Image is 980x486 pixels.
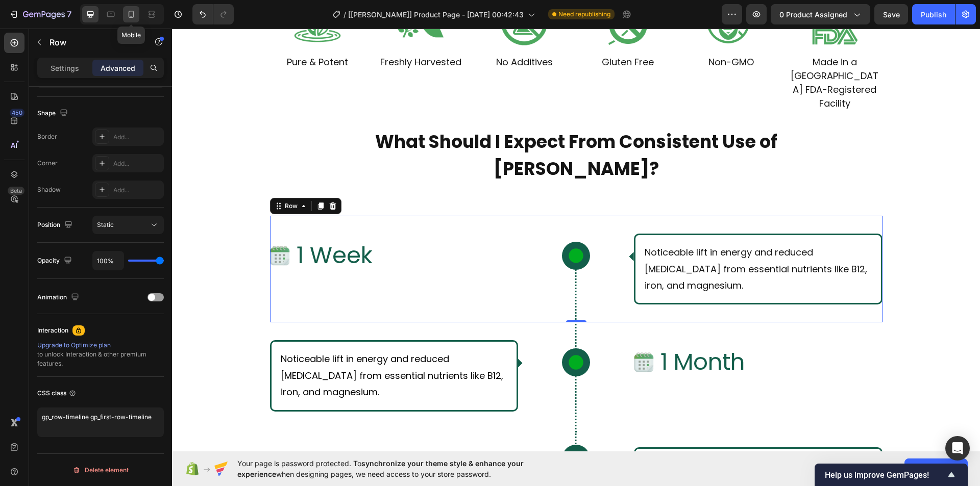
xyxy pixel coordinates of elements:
div: Undo/Redo [192,4,234,24]
div: Upgrade to Optimize plan [37,341,164,350]
span: 0 product assigned [779,9,847,20]
p: 1 Month [488,313,573,354]
button: Delete element [37,462,164,478]
span: / [344,9,346,20]
div: Opacity [37,254,74,268]
button: Show survey - Help us improve GemPages! [825,469,958,481]
button: 0 product assigned [771,4,870,24]
div: 450 [10,109,24,117]
p: Settings [51,63,79,73]
div: Shape [37,107,70,120]
div: Position [37,218,75,232]
div: Open Intercom Messenger [945,436,970,461]
button: Publish [912,4,955,24]
div: Delete element [72,464,129,476]
div: Add... [113,133,161,142]
p: Row [50,36,136,48]
button: Save [874,4,908,24]
span: Noticeable lift in energy and reduced [MEDICAL_DATA] from essential nutrients like B12, iron, and... [109,324,331,370]
div: Interaction [37,326,68,335]
div: Shadow [37,185,61,194]
div: Corner [37,159,58,168]
span: Static [97,221,114,228]
span: Need republishing [558,10,610,19]
div: Add... [113,186,161,195]
img: gempages_586166510674772765-28e1b56a-df2a-431a-9e28-e580fce2c5f4.png [98,217,118,237]
span: Your page is password protected. To when designing pages, we need access to your store password. [237,458,563,479]
span: Help us improve GemPages! [825,470,945,480]
img: gempages_586166510674772765-28e1b56a-df2a-431a-9e28-e580fce2c5f4.png [462,323,482,344]
div: Animation [37,291,81,304]
p: What Should I Expect From Consistent Use of [PERSON_NAME]? [201,100,607,154]
p: 7 [67,8,71,20]
button: Allow access [904,458,968,479]
p: Noticeable lift in energy and reduced [MEDICAL_DATA] from essential nutrients like B12, iron, and... [473,216,700,265]
div: Publish [921,9,946,20]
p: Advanced [101,63,135,73]
div: to unlock Interaction & other premium features. [37,341,164,368]
div: CSS class [37,389,77,398]
div: Row [111,173,128,182]
input: Auto [93,251,124,270]
div: Add... [113,159,161,168]
button: Static [92,216,164,234]
span: synchronize your theme style & enhance your experience [237,459,524,478]
div: Border [37,132,57,141]
p: 1 Week [125,206,201,247]
div: Beta [8,187,24,195]
span: Save [883,10,900,19]
span: [[PERSON_NAME]] Product Page - [DATE] 00:42:43 [348,9,524,20]
iframe: To enrich screen reader interactions, please activate Accessibility in Grammarly extension settings [172,29,980,451]
button: 7 [4,4,76,24]
p: 2 Months [125,420,227,461]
